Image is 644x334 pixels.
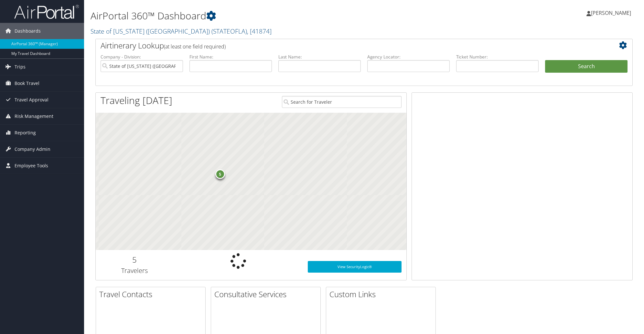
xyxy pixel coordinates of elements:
[545,60,628,73] button: Search
[15,108,53,124] span: Risk Management
[591,9,631,16] span: [PERSON_NAME]
[15,125,36,141] span: Reporting
[367,54,450,60] label: Agency Locator:
[329,289,435,300] h2: Custom Links
[456,54,539,60] label: Ticket Number:
[15,141,50,157] span: Company Admin
[215,169,225,179] div: 5
[586,3,638,23] a: [PERSON_NAME]
[99,289,205,300] h2: Travel Contacts
[15,23,41,39] span: Dashboards
[101,40,583,51] h2: Airtinerary Lookup
[15,158,48,174] span: Employee Tools
[278,54,361,60] label: Last Name:
[189,54,272,60] label: First Name:
[164,43,226,50] span: (at least one field required)
[101,54,183,60] label: Company - Division:
[308,261,402,273] a: View SecurityLogic®
[211,27,247,36] span: ( STATEOFLA )
[101,266,168,275] h3: Travelers
[15,59,26,75] span: Trips
[214,289,320,300] h2: Consultative Services
[101,94,172,107] h1: Traveling [DATE]
[15,92,48,108] span: Travel Approval
[91,27,272,36] a: State of [US_STATE] ([GEOGRAPHIC_DATA])
[101,254,168,265] h2: 5
[91,9,455,23] h1: AirPortal 360™ Dashboard
[247,27,272,36] span: , [ 41874 ]
[282,96,402,108] input: Search for Traveler
[15,75,39,91] span: Book Travel
[14,4,79,19] img: airportal-logo.png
